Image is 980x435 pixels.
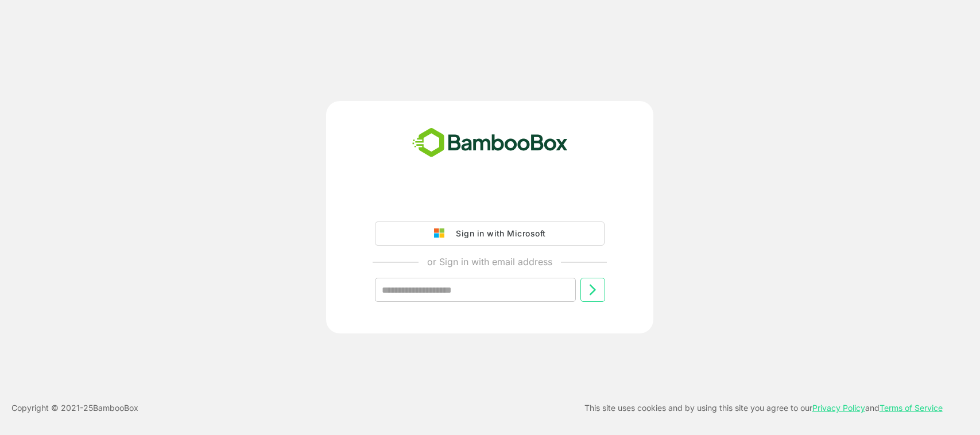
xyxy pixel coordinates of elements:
[375,222,605,246] button: Sign in with Microsoft
[584,401,943,415] p: This site uses cookies and by using this site you agree to our and
[434,228,450,239] img: google
[880,403,943,413] a: Terms of Service
[406,124,574,162] img: bamboobox
[11,401,138,415] p: Copyright © 2021- 25 BambooBox
[427,255,552,269] p: or Sign in with email address
[450,226,545,241] div: Sign in with Microsoft
[812,403,865,413] a: Privacy Policy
